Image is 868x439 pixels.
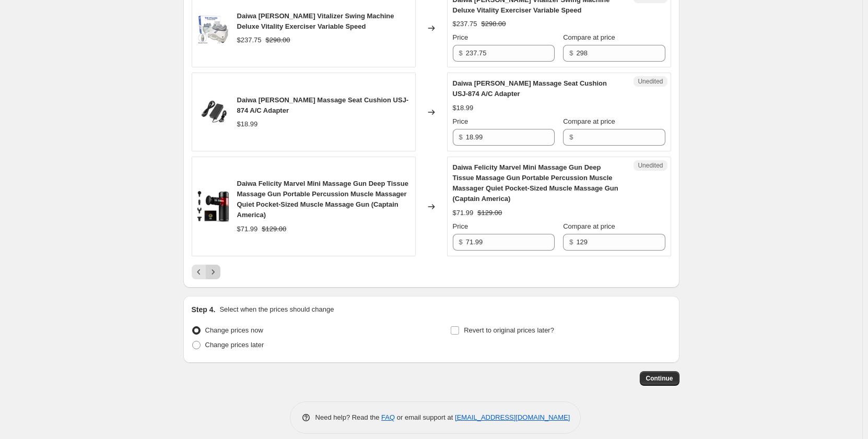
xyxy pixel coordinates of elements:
span: Unedited [638,161,663,170]
span: $ [569,49,573,57]
span: Continue [646,374,673,383]
span: Compare at price [563,33,615,41]
span: Daiwa [PERSON_NAME] Massage Seat Cushion USJ-874 A/C Adapter [453,79,607,98]
img: BUS0414_MAIN1_1024x1024_df9655ee-6378-423e-b2e1-a512cd2ada54_80x.jpg [197,97,229,128]
button: Next [206,265,220,279]
strike: $129.00 [262,224,286,234]
span: Price [453,33,468,41]
span: $ [459,49,463,57]
span: Daiwa Felicity Marvel Mini Massage Gun Deep Tissue Massage Gun Portable Percussion Muscle Massage... [237,180,409,219]
span: Compare at price [563,117,615,125]
span: Daiwa Felicity Marvel Mini Massage Gun Deep Tissue Massage Gun Portable Percussion Muscle Massage... [453,163,618,203]
a: FAQ [381,413,395,421]
span: Change prices later [205,341,264,349]
div: $71.99 [237,224,258,234]
strike: $298.00 [482,19,506,29]
span: Revert to original prices later? [464,326,554,334]
span: $ [459,238,463,246]
div: $18.99 [453,103,474,113]
span: Unedited [638,77,663,86]
div: $237.75 [237,35,262,45]
span: Daiwa [PERSON_NAME] Vitalizer Swing Machine Deluxe Vitality Exerciser Variable Speed [237,12,394,30]
span: $ [459,133,463,141]
span: Compare at price [563,222,615,230]
span: or email support at [395,413,455,421]
nav: Pagination [192,265,220,279]
span: Price [453,117,468,125]
span: Price [453,222,468,230]
span: $ [569,238,573,246]
h2: Step 4. [192,304,216,315]
span: Change prices now [205,326,263,334]
div: $71.99 [453,208,474,218]
button: Continue [640,371,679,386]
span: Need help? Read the [315,413,382,421]
span: Daiwa [PERSON_NAME] Massage Seat Cushion USJ-874 A/C Adapter [237,96,409,114]
img: Spiderman01_80x.jpg [197,191,229,222]
strike: $298.00 [266,35,290,45]
span: $ [569,133,573,141]
p: Select when the prices should change [219,304,334,315]
div: $237.75 [453,19,477,29]
button: Previous [192,265,206,279]
strike: $129.00 [477,208,502,218]
div: $18.99 [237,119,258,129]
img: MicrosoftTeams-image_80x.jpg [197,13,229,44]
a: [EMAIL_ADDRESS][DOMAIN_NAME] [455,413,570,421]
